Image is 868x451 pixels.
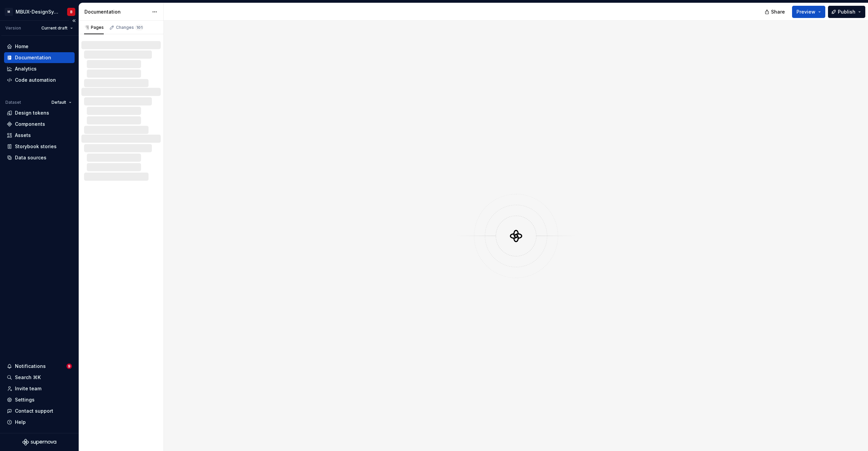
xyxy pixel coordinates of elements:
[4,41,75,52] a: Home
[792,6,825,18] button: Preview
[16,8,59,15] div: MBUX-DesignSystem
[1,4,77,19] button: MMBUX-DesignSystemB
[22,439,56,446] svg: Supernova Logo
[15,77,56,83] div: Code automation
[4,107,75,118] a: Design tokens
[15,65,37,72] div: Analytics
[4,383,75,394] a: Invite team
[4,406,75,416] button: Contact support
[15,385,41,392] div: Invite team
[15,43,28,50] div: Home
[5,25,21,31] div: Version
[48,98,75,107] button: Default
[828,6,865,18] button: Publish
[15,363,46,370] div: Notifications
[4,130,75,141] a: Assets
[4,152,75,163] a: Data sources
[84,25,104,30] div: Pages
[771,8,785,15] span: Share
[135,25,143,30] span: 101
[4,75,75,85] a: Code automation
[5,100,21,105] div: Dataset
[5,8,13,16] div: M
[4,52,75,63] a: Documentation
[4,361,75,372] button: Notifications9
[69,16,79,25] button: Collapse sidebar
[84,8,149,15] div: Documentation
[15,143,57,150] div: Storybook stories
[116,25,143,30] div: Changes
[15,54,51,61] div: Documentation
[15,408,53,414] div: Contact support
[796,8,815,15] span: Preview
[15,419,26,426] div: Help
[15,110,49,116] div: Design tokens
[4,372,75,383] button: Search ⌘K
[52,100,66,105] span: Default
[15,154,46,161] div: Data sources
[66,364,72,369] span: 9
[41,25,67,31] span: Current draft
[70,9,73,15] div: B
[4,141,75,152] a: Storybook stories
[15,132,31,139] div: Assets
[4,119,75,130] a: Components
[761,6,789,18] button: Share
[15,396,35,403] div: Settings
[838,8,855,15] span: Publish
[4,63,75,74] a: Analytics
[15,374,41,381] div: Search ⌘K
[4,394,75,405] a: Settings
[15,121,45,128] div: Components
[38,23,76,33] button: Current draft
[4,417,75,428] button: Help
